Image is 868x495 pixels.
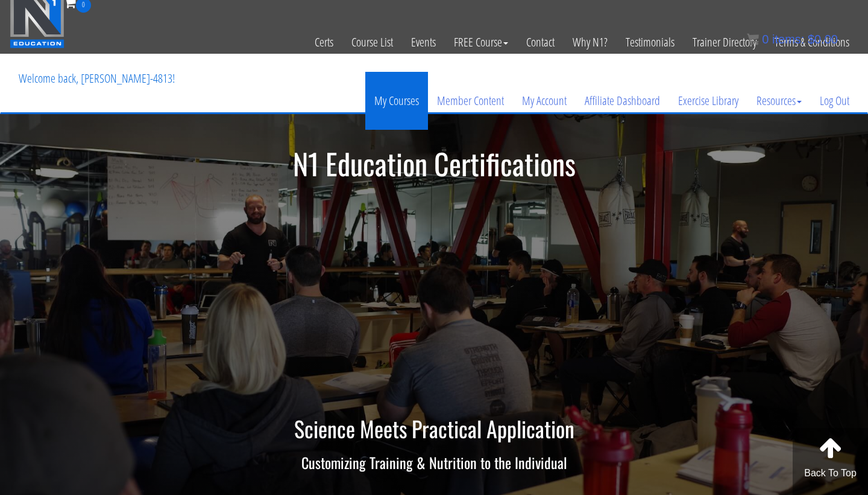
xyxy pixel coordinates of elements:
[10,54,184,103] p: Welcome back, [PERSON_NAME]-4813!
[766,13,858,72] a: Terms & Conditions
[306,13,342,72] a: Certs
[402,13,445,72] a: Events
[81,455,787,470] h3: Customizing Training & Nutrition to the Individual
[513,72,576,130] a: My Account
[564,13,617,72] a: Why N1?
[81,417,787,441] h2: Science Meets Practical Application
[684,13,766,72] a: Trainer Directory
[808,33,838,46] bdi: 0.00
[445,13,517,72] a: FREE Course
[747,33,759,45] img: icon11.png
[747,33,838,46] a: 0 items: $0.00
[81,148,787,180] h1: N1 Education Certifications
[669,72,747,130] a: Exercise Library
[772,33,804,46] span: items:
[428,72,513,130] a: Member Content
[747,72,811,130] a: Resources
[365,72,428,130] a: My Courses
[576,72,669,130] a: Affiliate Dashboard
[342,13,402,72] a: Course List
[517,13,564,72] a: Contact
[793,466,868,481] p: Back To Top
[808,33,814,46] span: $
[811,72,858,130] a: Log Out
[762,33,769,46] span: 0
[617,13,684,72] a: Testimonials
